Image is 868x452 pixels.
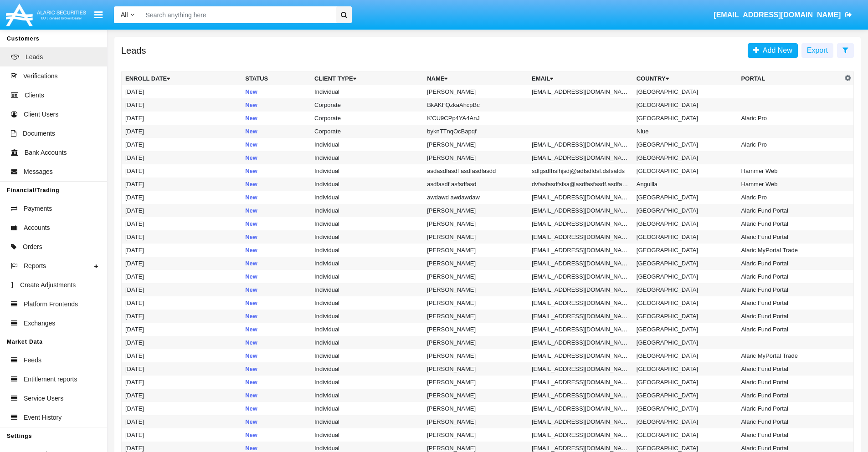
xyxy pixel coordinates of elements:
td: New [241,125,311,138]
td: Individual [311,191,423,204]
td: [GEOGRAPHIC_DATA] [633,217,738,230]
td: [DATE] [122,336,242,349]
td: [DATE] [122,125,242,138]
td: [EMAIL_ADDRESS][DOMAIN_NAME] [528,336,633,349]
td: Alaric Fund Portal [738,204,842,217]
td: [PERSON_NAME] [423,138,528,151]
td: [GEOGRAPHIC_DATA] [633,164,738,178]
td: New [241,151,311,164]
td: [EMAIL_ADDRESS][DOMAIN_NAME] [528,349,633,362]
td: [EMAIL_ADDRESS][DOMAIN_NAME] [528,323,633,336]
td: [PERSON_NAME] [423,415,528,428]
span: Leads [26,52,43,62]
td: Individual [311,389,423,402]
td: [DATE] [122,244,242,257]
td: [DATE] [122,296,242,310]
span: Platform Frontends [24,300,78,309]
img: Logo image [5,1,87,28]
td: [DATE] [122,362,242,376]
td: [GEOGRAPHIC_DATA] [633,230,738,244]
span: Create Adjustments [20,280,76,290]
span: Client Users [24,110,58,119]
td: New [241,257,311,270]
td: [DATE] [122,402,242,415]
td: Alaric Fund Portal [738,389,842,402]
td: [EMAIL_ADDRESS][DOMAIN_NAME] [528,138,633,151]
td: [DATE] [122,415,242,428]
td: Individual [311,230,423,244]
td: [EMAIL_ADDRESS][DOMAIN_NAME] [528,257,633,270]
h5: Leads [121,47,146,54]
td: New [241,323,311,336]
td: [DATE] [122,204,242,217]
td: New [241,270,311,283]
span: Exchanges [24,319,55,328]
td: [GEOGRAPHIC_DATA] [633,349,738,362]
span: Add New [759,46,792,54]
a: All [114,10,141,20]
td: [EMAIL_ADDRESS][DOMAIN_NAME] [528,270,633,283]
th: Name [423,72,528,86]
td: [PERSON_NAME] [423,323,528,336]
td: Niue [633,125,738,138]
td: [EMAIL_ADDRESS][DOMAIN_NAME] [528,362,633,376]
td: [EMAIL_ADDRESS][DOMAIN_NAME] [528,151,633,164]
td: [DATE] [122,376,242,389]
td: [PERSON_NAME] [423,296,528,310]
td: [DATE] [122,310,242,323]
td: [DATE] [122,178,242,191]
span: Messages [24,167,53,177]
td: [DATE] [122,323,242,336]
td: [GEOGRAPHIC_DATA] [633,151,738,164]
td: Alaric Fund Portal [738,428,842,442]
td: Individual [311,138,423,151]
td: Hammer Web [738,164,842,178]
td: [PERSON_NAME] [423,283,528,296]
td: Individual [311,362,423,376]
span: Bank Accounts [25,148,67,157]
th: Portal [738,72,842,86]
input: Search [141,6,333,23]
td: New [241,164,311,178]
span: Event History [24,413,62,422]
td: Individual [311,204,423,217]
td: [PERSON_NAME] [423,389,528,402]
td: Alaric Fund Portal [738,230,842,244]
span: Payments [24,204,52,213]
td: Individual [311,151,423,164]
td: Alaric Pro [738,112,842,125]
td: [GEOGRAPHIC_DATA] [633,112,738,125]
td: [GEOGRAPHIC_DATA] [633,296,738,310]
td: Individual [311,402,423,415]
td: [PERSON_NAME] [423,217,528,230]
a: Add New [748,43,798,58]
td: New [241,204,311,217]
td: New [241,310,311,323]
td: Corporate [311,112,423,125]
td: [PERSON_NAME] [423,85,528,98]
span: Feeds [24,356,41,365]
td: [DATE] [122,112,242,125]
th: Client Type [311,72,423,86]
td: byknTTnqOcBapqf [423,125,528,138]
td: Alaric MyPortal Trade [738,244,842,257]
td: [EMAIL_ADDRESS][DOMAIN_NAME] [528,389,633,402]
td: BkAKFQzkaAhcpBc [423,98,528,112]
td: [EMAIL_ADDRESS][DOMAIN_NAME] [528,244,633,257]
td: Alaric Fund Portal [738,217,842,230]
td: [EMAIL_ADDRESS][DOMAIN_NAME] [528,230,633,244]
td: [DATE] [122,349,242,362]
td: New [241,217,311,230]
span: All [121,11,128,18]
td: New [241,85,311,98]
td: [GEOGRAPHIC_DATA] [633,323,738,336]
td: [EMAIL_ADDRESS][DOMAIN_NAME] [528,85,633,98]
td: [DATE] [122,191,242,204]
td: Alaric Fund Portal [738,296,842,310]
td: [PERSON_NAME] [423,244,528,257]
th: Status [241,72,311,86]
td: [PERSON_NAME] [423,362,528,376]
td: Individual [311,428,423,442]
td: Alaric Fund Portal [738,376,842,389]
td: [EMAIL_ADDRESS][DOMAIN_NAME] [528,217,633,230]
